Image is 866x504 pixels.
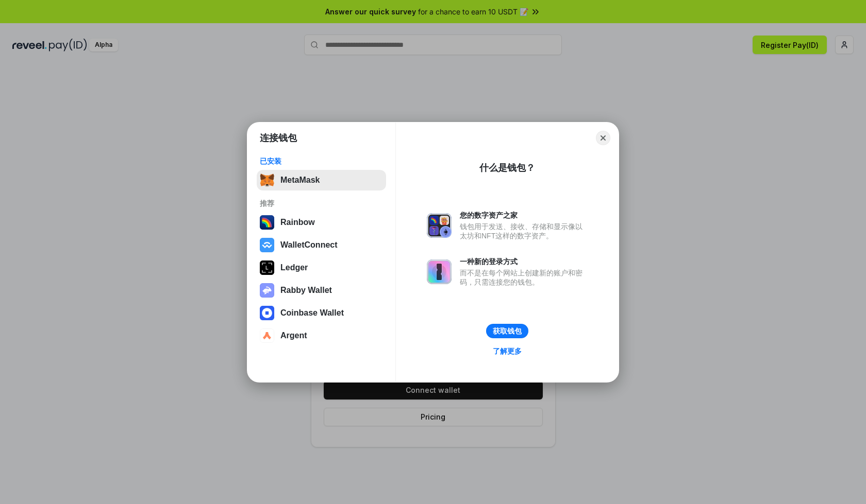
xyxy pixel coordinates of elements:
[280,286,332,295] div: Rabby Wallet
[460,268,588,287] div: 而不是在每个网站上创建新的账户和密码，只需连接您的钱包。
[257,325,386,346] button: Argent
[257,280,386,301] button: Rabby Wallet
[596,131,610,145] button: Close
[486,324,528,338] button: 获取钱包
[260,306,274,320] img: svg+xml,%3Csvg%20width%3D%2228%22%20height%3D%2228%22%20viewBox%3D%220%200%2028%2028%22%20fill%3D...
[460,211,588,220] div: 您的数字资产之家
[257,170,386,190] button: MetaMask
[260,215,274,230] img: svg+xml,%3Csvg%20width%3D%22120%22%20height%3D%22120%22%20viewBox%3D%220%200%20120%20120%22%20fil...
[260,283,274,298] img: svg+xml,%3Csvg%20xmlns%3D%22http%3A%2F%2Fwww.w3.org%2F2000%2Fsvg%22%20fill%3D%22none%22%20viewBox...
[260,157,383,166] div: 已安装
[479,162,535,174] div: 什么是钱包？
[260,328,274,343] img: svg+xml,%3Csvg%20width%3D%2228%22%20height%3D%2228%22%20viewBox%3D%220%200%2028%2028%22%20fill%3D...
[280,176,320,185] div: MetaMask
[260,199,383,208] div: 推荐
[460,257,588,266] div: 一种新的登录方式
[260,173,274,187] img: svg+xml,%3Csvg%20fill%3D%22none%22%20height%3D%2233%22%20viewBox%3D%220%200%2035%2033%22%20width%...
[257,235,386,255] button: WalletConnect
[260,132,297,144] h1: 连接钱包
[260,238,274,252] img: svg+xml,%3Csvg%20width%3D%2228%22%20height%3D%2228%22%20viewBox%3D%220%200%2028%2028%22%20fill%3D...
[260,260,274,275] img: svg+xml,%3Csvg%20xmlns%3D%22http%3A%2F%2Fwww.w3.org%2F2000%2Fsvg%22%20width%3D%2228%22%20height%3...
[493,326,522,336] div: 获取钱包
[280,263,308,272] div: Ledger
[427,213,452,238] img: svg+xml,%3Csvg%20xmlns%3D%22http%3A%2F%2Fwww.w3.org%2F2000%2Fsvg%22%20fill%3D%22none%22%20viewBox...
[427,259,452,284] img: svg+xml,%3Csvg%20xmlns%3D%22http%3A%2F%2Fwww.w3.org%2F2000%2Fsvg%22%20fill%3D%22none%22%20viewBox...
[280,331,307,340] div: Argent
[460,222,588,240] div: 钱包用于发送、接收、存储和显示像以太坊和NFT这样的数字资产。
[280,308,344,318] div: Coinbase Wallet
[493,346,522,356] div: 了解更多
[280,240,338,250] div: WalletConnect
[257,303,386,323] button: Coinbase Wallet
[280,218,315,227] div: Rainbow
[487,344,528,358] a: 了解更多
[257,212,386,233] button: Rainbow
[257,257,386,278] button: Ledger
